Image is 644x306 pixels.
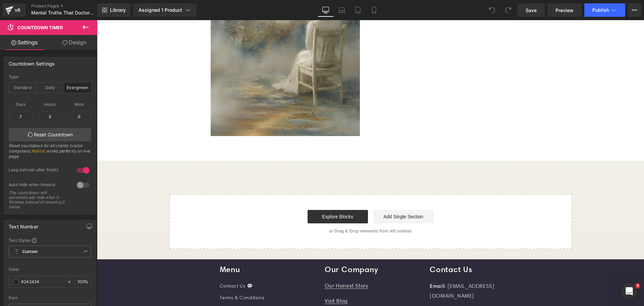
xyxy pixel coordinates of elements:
[621,283,637,299] iframe: Intercom live chat
[333,262,347,269] strong: Email
[228,277,251,284] a: Visit Blog
[9,182,70,189] div: Auto Hide when timeout
[592,7,609,13] span: Publish
[123,283,140,295] a: Returns
[67,100,91,108] span: Mins
[9,100,33,108] span: Days
[555,7,574,14] span: Preview
[9,190,69,209] div: The countdown will automatically hide after it finishes instead of showing 0 value.
[628,3,641,17] button: More
[64,83,91,93] div: Evergreen
[211,190,271,203] a: Explore Blocks
[110,7,126,13] span: Library
[22,249,38,255] b: Custom
[584,3,625,17] button: Publish
[17,25,63,30] span: Countdown Timer
[9,57,54,67] div: Countdown Settings
[97,3,130,17] a: New Library
[547,3,582,17] a: Preview
[36,83,64,93] div: Daily
[123,272,168,283] a: Terms & Conditions
[9,75,91,79] div: Type
[139,7,192,13] div: Assigned 1 Product
[32,148,44,154] a: Notice
[334,3,350,17] a: Laptop
[31,3,108,9] a: Product Pages
[9,237,91,243] div: Text Styles
[9,220,38,229] div: Text Number
[333,245,424,254] h2: Contact Us
[3,3,26,17] a: v6
[13,6,22,14] div: v6
[635,283,640,289] span: 3
[228,245,319,254] h2: Our Company
[485,3,499,17] button: Undo
[75,276,91,288] div: %
[50,35,99,50] a: Design
[123,262,156,272] a: Contact Us 💬
[123,245,214,254] h2: Menu
[318,3,334,17] a: Desktop
[9,167,70,174] div: Loop (refresh after finish)
[9,267,91,272] div: Color
[501,3,515,17] button: Redo
[366,3,382,17] a: Mobile
[9,128,91,141] a: Reset Countdown
[83,209,464,213] p: or Drag & Drop elements from left sidebar
[228,262,271,269] a: Our Honest Story
[38,100,62,108] span: Hours
[350,3,366,17] a: Tablet
[526,7,537,14] span: Save
[9,83,36,93] div: Standard
[31,10,96,15] span: Mental Truths That Doctors Don't Tell You
[21,278,64,286] input: Color
[276,190,337,203] a: Add Single Section
[9,143,91,164] div: Reset countdown for all clients (visitor computers). : works perfectly on live page.
[333,261,424,281] p: : [EMAIL_ADDRESS][DOMAIN_NAME]
[9,296,91,300] div: Font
